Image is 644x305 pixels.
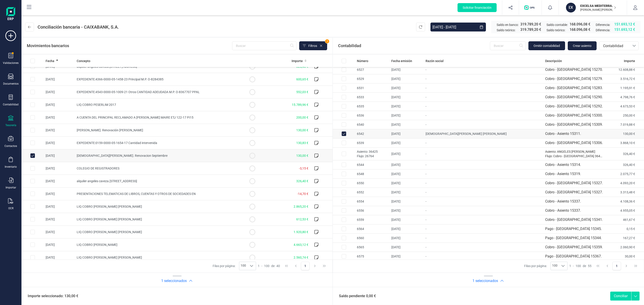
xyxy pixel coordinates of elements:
[606,169,644,179] td: 2.075,77 €
[606,84,644,93] td: 1.195,91 €
[568,41,597,50] button: Crear asiento
[606,252,644,261] td: 30,00 €
[570,22,590,27] span: 168.096,08 €
[569,264,591,268] div: -
[543,129,606,138] td: Cobro - Asiento 15311.
[296,77,308,81] span: 600,65 €
[606,148,644,160] td: 326,40 €
[580,8,616,12] p: [PERSON_NAME] [PERSON_NAME]
[77,230,142,234] span: LIQ COBRO [PERSON_NAME] [PERSON_NAME]
[77,243,117,247] span: LIQ COBRO [PERSON_NAME]
[355,215,390,224] td: 6559
[334,293,376,299] span: Saldo pendiente 0,00 €
[543,102,606,111] td: Cobro - [GEOGRAPHIC_DATA] 15292.
[622,262,631,270] button: Next Page
[30,128,35,132] div: Row Selected 7deeb053-a7c2-4245-a015-70eba5b485ef
[545,59,562,63] span: Descripción
[357,59,368,63] span: Número
[30,115,35,120] div: Row Selected 38c84dab-6c06-4d81-9249-ef81a92ff5d1
[342,172,346,176] div: Row Selected d2e40bcd-7871-4f79-b6fc-0751611794e0
[355,120,390,129] td: 6540
[424,160,543,169] td: -
[30,192,35,196] div: Row Selected a56d7e57-3bdd-42f5-aabf-9c691180680c
[390,160,424,169] td: [DATE]
[77,154,167,157] span: [DEMOGRAPHIC_DATA][PERSON_NAME]. Renovacion Septiembre
[545,154,604,158] p: Flujo: Cobro - [GEOGRAPHIC_DATA] 36425.
[543,179,606,188] td: Cobro - [GEOGRAPHIC_DATA] 15327.
[543,224,606,234] td: Pago - [GEOGRAPHIC_DATA] 15345.
[390,169,424,179] td: [DATE]
[477,23,486,31] button: Choose Date
[424,197,543,206] td: -
[390,129,424,138] td: [DATE]
[355,197,390,206] td: 6554
[390,243,424,252] td: [DATE]
[299,41,327,50] button: Filtros
[213,262,256,270] div: Filas por página:
[543,160,606,169] td: Cobro - Asiento 15314.
[77,77,163,81] span: EXPEDIENTE:4366-0000-05-1458-23 Principal M.P. O-8284385
[232,41,297,50] input: Buscar
[342,181,346,185] div: Row Selected cb3dc859-f868-45ed-a31b-d4c1cd9f7b8d
[569,264,571,268] span: 1
[342,67,346,72] div: Row Selected 572f0970-79b8-4953-8d5a-bd38df84b5b5
[355,102,390,111] td: 6535
[543,197,606,206] td: Cobro - Asiento 15337.
[390,224,424,234] td: [DATE]
[294,243,308,247] span: 4.663,12 €
[44,200,75,213] td: [DATE]
[424,74,543,84] td: -
[342,104,346,109] div: Row Selected eeca011e-384f-4af0-8e0f-7252dd6b188c
[342,132,346,136] div: Row Unselected 067e33eb-829b-4901-a473-17fd1640887b
[44,162,75,175] td: [DATE]
[357,149,388,154] p: Asiento: 36425
[239,262,247,270] span: 100
[390,138,424,148] td: [DATE]
[424,65,543,74] td: -
[603,262,612,270] button: Previous Page
[355,188,390,197] td: 6552
[342,95,346,99] div: Row Selected eacc894d-804f-4c3f-903a-c7a0b7abad39
[390,206,424,215] td: [DATE]
[490,41,526,50] input: Buscar
[594,262,602,270] button: First Page
[77,205,142,208] span: LIQ COBRO [PERSON_NAME] [PERSON_NAME]
[342,141,346,145] div: Row Selected 212894ee-5e3c-4f5a-9834-df481be23337
[355,234,390,243] td: 6560
[355,160,390,169] td: 6544
[391,59,412,63] span: Fecha emisión
[424,84,543,93] td: -
[543,138,606,148] td: Cobro - [GEOGRAPHIC_DATA] 15306.
[580,4,616,8] p: EXCELSA MEDITERRANEA SL
[77,128,143,132] span: [PERSON_NAME]. Renovación [PERSON_NAME]
[30,141,35,145] div: Row Selected 01840fde-7b2e-42e4-9f74-eff646888a46
[355,224,390,234] td: 6564
[271,264,275,268] span: de
[547,23,568,27] span: Saldo contable:
[30,59,35,63] div: All items unselected
[4,144,17,148] div: Contactos
[355,179,390,188] td: 6550
[596,23,610,27] span: Diferencia:
[543,169,606,179] td: Cobro - Asiento 15319.
[522,0,539,15] button: Logo de OPS
[564,0,621,15] button: EXEXCELSA MEDITERRANEA SL[PERSON_NAME] [PERSON_NAME]
[543,65,606,74] td: Cobro - [GEOGRAPHIC_DATA] 15270.
[264,264,269,268] span: 100
[355,111,390,120] td: 6536
[355,252,390,261] td: 6575
[606,179,644,188] td: 4.093,20 €
[77,141,157,145] span: EXPEDIENTE:0159-0000-05-1654-17 Cantidad intervenida
[44,251,75,264] td: [DATE]
[44,226,75,238] td: [DATE]
[44,238,75,251] td: [DATE]
[534,44,560,48] span: Omitir contabilidad
[355,74,390,84] td: 6529
[296,128,308,132] span: 130,00 €
[524,262,568,270] div: Filas por página:
[308,44,317,48] span: Filtros
[355,243,390,252] td: 6565
[573,44,591,48] span: Crear asiento
[424,148,543,160] td: -
[547,28,565,32] span: Saldo teórico:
